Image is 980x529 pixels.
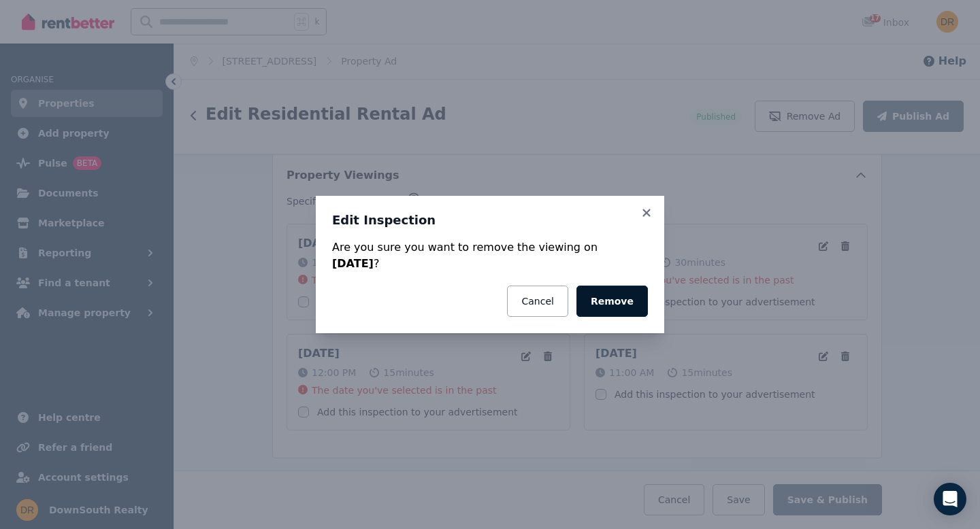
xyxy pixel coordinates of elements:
button: Cancel [507,286,568,317]
button: Remove [576,286,648,317]
h3: Edit Inspection [332,212,648,228]
div: Open Intercom Messenger [934,483,966,515]
strong: [DATE] [332,257,374,270]
div: Are you sure you want to remove the viewing on ? [332,239,648,272]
